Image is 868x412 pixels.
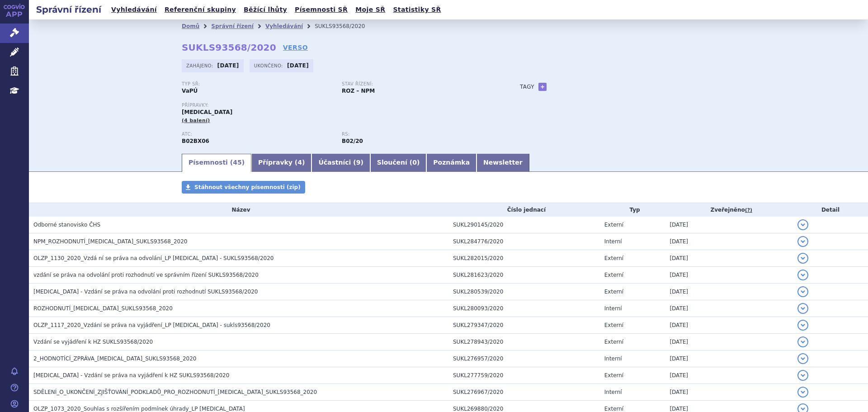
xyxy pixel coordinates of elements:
[33,272,259,278] span: vzdání se práva na odvolání proti rozhodnutí ve správním řízení SUKLS93568/2020
[241,4,290,16] a: Běžící lhůty
[33,339,153,345] span: Vzdání se vyjádření k HZ SUKLS93568/2020
[182,42,276,53] strong: SUKLS93568/2020
[665,300,793,317] td: [DATE]
[665,233,793,250] td: [DATE]
[665,317,793,334] td: [DATE]
[356,159,361,166] span: 9
[665,350,793,367] td: [DATE]
[33,305,173,312] span: ROZHODNUTÍ_HEMLIBRA_SUKLS93568_2020
[665,334,793,350] td: [DATE]
[182,154,251,172] a: Písemnosti (45)
[665,367,793,384] td: [DATE]
[604,406,623,412] span: Externí
[342,88,375,94] strong: ROZ – NPM
[426,154,476,172] a: Poznámka
[665,203,793,217] th: Zveřejněno
[33,389,317,395] span: SDĚLENÍ_O_UKONČENÍ_ZJIŠŤOVÁNÍ_PODKLADŮ_PRO_ROZHODNUTÍ_HEMLIBRA_SUKLS93568_2020
[604,389,622,395] span: Interní
[297,159,302,166] span: 4
[665,250,793,267] td: [DATE]
[448,317,600,334] td: SUKL279347/2020
[448,203,600,217] th: Číslo jednací
[182,81,333,87] p: Typ SŘ:
[604,322,623,328] span: Externí
[600,203,665,217] th: Typ
[448,284,600,300] td: SUKL280539/2020
[448,334,600,350] td: SUKL278943/2020
[448,267,600,284] td: SUKL281623/2020
[604,355,622,362] span: Interní
[797,236,808,247] button: detail
[797,320,808,331] button: detail
[265,23,303,29] a: Vyhledávání
[311,154,370,172] a: Účastníci (9)
[797,336,808,347] button: detail
[604,272,623,278] span: Externí
[342,81,493,87] p: Stav řízení:
[182,88,198,94] strong: VaPÚ
[448,300,600,317] td: SUKL280093/2020
[538,83,547,91] a: +
[604,305,622,312] span: Interní
[292,4,350,16] a: Písemnosti SŘ
[604,289,623,295] span: Externí
[182,118,210,123] span: (4 balení)
[370,154,426,172] a: Sloučení (0)
[217,62,239,69] strong: [DATE]
[797,270,808,280] button: detail
[665,217,793,233] td: [DATE]
[254,62,285,69] span: Ukončeno:
[797,303,808,314] button: detail
[182,181,305,194] a: Stáhnout všechny písemnosti (zip)
[448,367,600,384] td: SUKL277759/2020
[33,406,245,412] span: OLZP_1073_2020_Souhlas s rozšířením podmínek úhrady_LP HEMLIBRA
[604,372,623,379] span: Externí
[604,222,623,228] span: Externí
[33,238,187,245] span: NPM_ROZHODNUTÍ_HEMLIBRA_SUKLS93568_2020
[665,284,793,300] td: [DATE]
[793,203,868,217] th: Detail
[448,217,600,233] td: SUKL290145/2020
[797,219,808,230] button: detail
[33,322,270,328] span: OLZP_1117_2020_Vzdání se práva na vyjádření_LP HEMLIBRA - sukls93568/2020
[251,154,311,172] a: Přípravky (4)
[162,4,239,16] a: Referenční skupiny
[315,19,377,33] li: SUKLS93568/2020
[412,159,417,166] span: 0
[604,238,622,245] span: Interní
[33,255,274,261] span: OLZP_1130_2020_Vzdá ní se práva na odvolání_LP HEMLIBRA - SUKLS93568/2020
[182,132,333,137] p: ATC:
[448,350,600,367] td: SUKL276957/2020
[186,62,215,69] span: Zahájeno:
[342,132,493,137] p: RS:
[33,289,258,295] span: Hemlibra - Vzdání se práva na odvolání proti rozhodnutí SUKLS93568/2020
[353,4,388,16] a: Moje SŘ
[29,3,108,16] h2: Správní řízení
[797,370,808,381] button: detail
[33,355,197,362] span: 2_HODNOTÍCÍ_ZPRÁVA_HEMLIBRA_SUKLS93568_2020
[745,207,752,213] abbr: (?)
[182,109,232,115] span: [MEDICAL_DATA]
[665,384,793,401] td: [DATE]
[29,203,448,217] th: Název
[33,222,100,228] span: Odborné stanovisko ČHS
[233,159,241,166] span: 45
[390,4,443,16] a: Statistiky SŘ
[665,267,793,284] td: [DATE]
[797,286,808,297] button: detail
[797,253,808,264] button: detail
[797,353,808,364] button: detail
[287,62,309,69] strong: [DATE]
[182,103,502,108] p: Přípravky:
[108,4,160,16] a: Vyhledávání
[448,250,600,267] td: SUKL282015/2020
[342,138,363,144] strong: emicizumab
[194,184,301,190] span: Stáhnout všechny písemnosti (zip)
[604,339,623,345] span: Externí
[604,255,623,261] span: Externí
[797,387,808,398] button: detail
[283,43,308,52] a: VERSO
[182,138,209,144] strong: EMICIZUMAB
[520,81,534,92] h3: Tagy
[211,23,254,29] a: Správní řízení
